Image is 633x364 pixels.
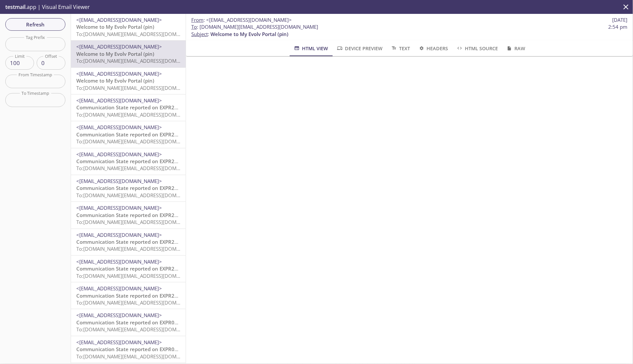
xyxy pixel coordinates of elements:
span: To: [DOMAIN_NAME][EMAIL_ADDRESS][DOMAIN_NAME] [76,245,202,252]
span: <[EMAIL_ADDRESS][DOMAIN_NAME]> [76,17,162,23]
span: HTML View [293,44,328,53]
span: <[EMAIL_ADDRESS][DOMAIN_NAME]> [76,285,162,292]
p: : [191,23,628,38]
span: <[EMAIL_ADDRESS][DOMAIN_NAME]> [76,312,162,318]
span: HTML Source [456,44,498,53]
span: 2:54 pm [609,23,628,30]
span: <[EMAIL_ADDRESS][DOMAIN_NAME]> [76,204,162,211]
span: To: [DOMAIN_NAME][EMAIL_ADDRESS][DOMAIN_NAME] [76,192,202,199]
span: Headers [418,44,448,53]
span: <[EMAIL_ADDRESS][DOMAIN_NAME]> [76,70,162,77]
span: Communication State reported on EXPR200007CT, Gate 3, Evolv_VMS at [DATE] 01:47:03 [76,185,286,191]
span: Welcome to My Evolv Portal (pin) [76,77,154,84]
div: <[EMAIL_ADDRESS][DOMAIN_NAME]>Welcome to My Evolv Portal (pin)To:[DOMAIN_NAME][EMAIL_ADDRESS][DOM... [71,41,186,67]
span: Raw [506,44,525,53]
span: Welcome to My Evolv Portal (pin) [76,51,154,57]
span: [DATE] [613,17,628,23]
span: <[EMAIL_ADDRESS][DOMAIN_NAME]> [206,17,292,23]
div: <[EMAIL_ADDRESS][DOMAIN_NAME]>Communication State reported on EXPR200007CT, Gate 3, Evolv_VMS at ... [71,256,186,282]
span: <[EMAIL_ADDRESS][DOMAIN_NAME]> [76,178,162,184]
span: To: [DOMAIN_NAME][EMAIL_ADDRESS][DOMAIN_NAME] [76,138,202,145]
span: : [DOMAIN_NAME][EMAIL_ADDRESS][DOMAIN_NAME] [191,23,318,30]
span: <[EMAIL_ADDRESS][DOMAIN_NAME]> [76,43,162,50]
span: Welcome to My Evolv Portal (pin) [76,23,154,30]
span: To: [DOMAIN_NAME][EMAIL_ADDRESS][DOMAIN_NAME] [76,85,202,91]
span: : [191,17,292,23]
div: <[EMAIL_ADDRESS][DOMAIN_NAME]>Communication State reported on EXPR200007CT, Gate 3, Evolv_VMS at ... [71,175,186,201]
span: Communication State reported on EXPR200007CT, Gate 3, Evolv_VMS at [DATE] 01:46:16 [76,238,286,245]
span: From [191,17,204,23]
span: Communication State reported on EXPR200007CT, Gate 3, Evolv_VMS at [DATE] 01:47:03 [76,131,286,138]
span: Subject [191,31,208,37]
span: To: [DOMAIN_NAME][EMAIL_ADDRESS][DOMAIN_NAME] [76,57,202,64]
span: <[EMAIL_ADDRESS][DOMAIN_NAME]> [76,258,162,265]
span: Refresh [11,20,60,29]
div: <[EMAIL_ADDRESS][DOMAIN_NAME]>Communication State reported on EXPR200007CT, Gate 3, Evolv_VMS at ... [71,229,186,255]
span: Communication State reported on EXPR200007CT, Gate 3, Evolv_VMS at [DATE] 01:46:16 [76,265,286,272]
span: <[EMAIL_ADDRESS][DOMAIN_NAME]> [76,124,162,130]
div: <[EMAIL_ADDRESS][DOMAIN_NAME]>Communication State reported on EXPR200007CT, Gate 3, Evolv_VMS at ... [71,282,186,309]
span: To: [DOMAIN_NAME][EMAIL_ADDRESS][DOMAIN_NAME] [76,353,202,360]
span: Device Preview [336,44,383,53]
span: To: [DOMAIN_NAME][EMAIL_ADDRESS][DOMAIN_NAME] [76,165,202,171]
span: Communication State reported on EXPR01189, null, Evolv Technology at [DATE] 01:40:52 [76,319,286,326]
span: <[EMAIL_ADDRESS][DOMAIN_NAME]> [76,232,162,238]
div: <[EMAIL_ADDRESS][DOMAIN_NAME]>Welcome to My Evolv Portal (pin)To:[DOMAIN_NAME][EMAIL_ADDRESS][DOM... [71,68,186,94]
span: Text [391,44,410,53]
span: To: [DOMAIN_NAME][EMAIL_ADDRESS][DOMAIN_NAME] [76,219,202,225]
div: <[EMAIL_ADDRESS][DOMAIN_NAME]>Welcome to My Evolv Portal (pin)To:[DOMAIN_NAME][EMAIL_ADDRESS][DOM... [71,14,186,40]
button: Refresh [5,18,65,31]
span: To: [DOMAIN_NAME][EMAIL_ADDRESS][DOMAIN_NAME] [76,273,202,279]
span: Communication State reported on EXPR200007CT, Gate 3, Evolv_VMS at [DATE] 01:47:03 [76,158,286,164]
span: Communication State reported on EXPR200007CT, Gate 3, Evolv_VMS at [DATE] 01:46:16 [76,292,286,299]
div: <[EMAIL_ADDRESS][DOMAIN_NAME]>Communication State reported on EXPR200007CT, Gate 3, Evolv_VMS at ... [71,148,186,175]
div: <[EMAIL_ADDRESS][DOMAIN_NAME]>Communication State reported on EXPR01189, null, Evolv Technology a... [71,309,186,336]
span: To: [DOMAIN_NAME][EMAIL_ADDRESS][DOMAIN_NAME] [76,111,202,118]
div: <[EMAIL_ADDRESS][DOMAIN_NAME]>Communication State reported on EXPR200007CT, Gate 3, Evolv_VMS at ... [71,202,186,228]
span: To [191,23,197,30]
span: To: [DOMAIN_NAME][EMAIL_ADDRESS][DOMAIN_NAME] [76,326,202,333]
div: <[EMAIL_ADDRESS][DOMAIN_NAME]>Communication State reported on EXPR01189, null, Evolv Technology a... [71,336,186,363]
div: <[EMAIL_ADDRESS][DOMAIN_NAME]>Communication State reported on EXPR200007CT, Gate 3, Evolv_VMS at ... [71,94,186,121]
span: Communication State reported on EXPR01189, null, Evolv Technology at [DATE] 01:40:52 [76,346,286,352]
div: <[EMAIL_ADDRESS][DOMAIN_NAME]>Communication State reported on EXPR200007CT, Gate 3, Evolv_VMS at ... [71,121,186,148]
span: To: [DOMAIN_NAME][EMAIL_ADDRESS][DOMAIN_NAME] [76,31,202,37]
span: To: [DOMAIN_NAME][EMAIL_ADDRESS][DOMAIN_NAME] [76,299,202,306]
span: Communication State reported on EXPR200007CT, Gate 3, Evolv_VMS at [DATE] 01:47:03 [76,104,286,111]
span: <[EMAIL_ADDRESS][DOMAIN_NAME]> [76,97,162,104]
span: testmail [5,3,25,11]
span: <[EMAIL_ADDRESS][DOMAIN_NAME]> [76,339,162,346]
span: Communication State reported on EXPR200007CT, Gate 3, Evolv_VMS at [DATE] 01:46:16 [76,212,286,218]
span: Welcome to My Evolv Portal (pin) [210,31,288,37]
span: <[EMAIL_ADDRESS][DOMAIN_NAME]> [76,151,162,158]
